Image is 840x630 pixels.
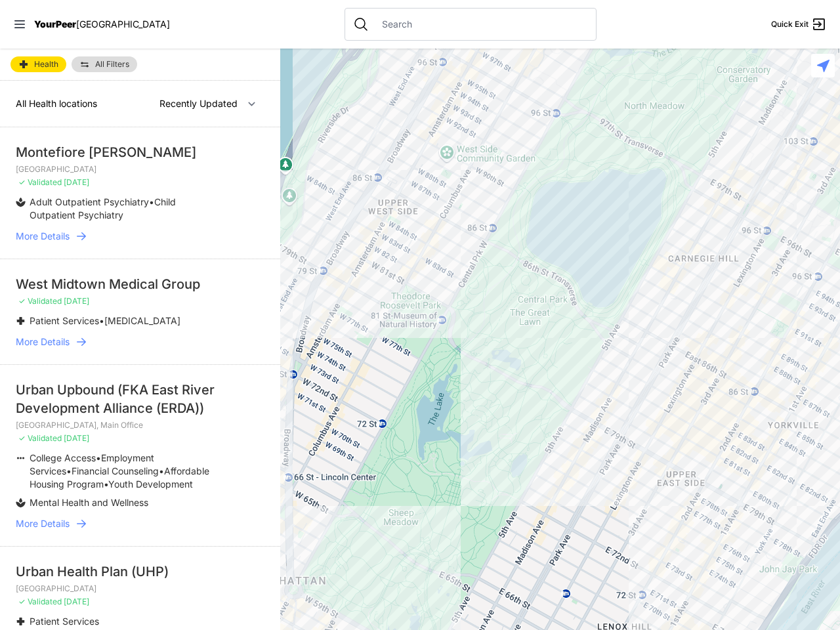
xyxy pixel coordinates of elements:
[76,18,170,30] span: [GEOGRAPHIC_DATA]
[104,315,180,326] span: [MEDICAL_DATA]
[34,20,170,28] a: YourPeer[GEOGRAPHIC_DATA]
[18,177,62,187] span: ✓ Validated
[16,583,264,594] p: [GEOGRAPHIC_DATA]
[64,296,89,306] span: [DATE]
[64,177,89,187] span: [DATE]
[159,465,164,476] span: •
[771,19,808,30] span: Quick Exit
[95,60,129,68] span: All Filters
[30,452,96,463] span: College Access
[30,315,99,326] span: Patient Services
[104,478,108,490] span: •
[34,18,76,30] span: YourPeer
[374,18,588,31] input: Search
[16,420,264,430] p: [GEOGRAPHIC_DATA], Main Office
[16,98,97,109] span: All Health locations
[16,517,264,530] a: More Details
[66,465,72,476] span: •
[30,196,149,207] span: Adult Outpatient Psychiatry
[64,433,89,443] span: [DATE]
[18,433,62,443] span: ✓ Validated
[771,16,827,32] a: Quick Exit
[108,478,193,490] span: Youth Development
[16,164,264,175] p: [GEOGRAPHIC_DATA]
[99,315,104,326] span: •
[72,56,137,72] a: All Filters
[10,56,66,72] a: Health
[30,497,148,508] span: Mental Health and Wellness
[34,60,58,68] span: Health
[16,143,264,161] div: Montefiore [PERSON_NAME]
[149,196,154,207] span: •
[18,597,62,606] span: ✓ Validated
[96,452,101,463] span: •
[16,230,70,243] span: More Details
[18,296,62,306] span: ✓ Validated
[16,381,264,417] div: Urban Upbound (FKA East River Development Alliance (ERDA))
[16,562,264,581] div: Urban Health Plan (UHP)
[16,335,70,348] span: More Details
[30,616,99,627] span: Patient Services
[64,597,89,606] span: [DATE]
[16,517,70,530] span: More Details
[16,275,264,293] div: West Midtown Medical Group
[16,335,264,348] a: More Details
[16,230,264,243] a: More Details
[72,465,159,476] span: Financial Counseling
